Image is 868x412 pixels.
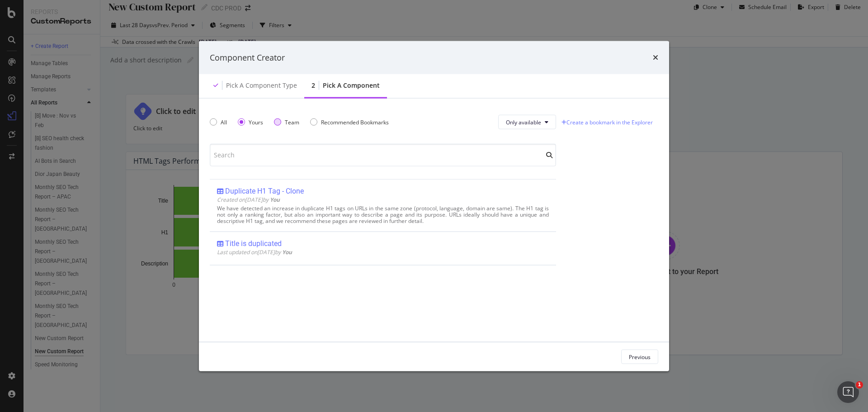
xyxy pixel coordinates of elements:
div: Team [285,118,299,126]
div: modal [199,41,669,371]
button: Only available [498,115,556,129]
div: Yours [238,118,263,126]
div: Component Creator [210,52,285,63]
div: Recommended Bookmarks [310,118,389,126]
span: Only available [506,118,541,126]
a: Create a bookmark in the Explorer [560,115,655,128]
div: All [221,118,227,126]
div: Duplicate H1 Tag - Clone [225,187,304,196]
div: We have detected an increase in duplicate H1 tags on URLs in the same zone (protocol, language, d... [217,205,549,224]
input: Search [210,144,556,166]
div: Yours [249,118,263,126]
div: Pick a Component type [226,81,297,90]
div: 2 [311,81,315,90]
button: Previous [621,350,658,364]
div: Pick a Component [323,81,380,90]
div: Recommended Bookmarks [321,118,389,126]
b: You [270,196,280,204]
div: All [210,118,227,126]
div: Team [274,118,299,126]
span: Created on [DATE] by [217,196,280,204]
div: Title is duplicated [225,239,282,248]
span: 1 [856,381,863,388]
div: times [653,52,658,63]
b: You [282,248,292,256]
iframe: Intercom live chat [837,381,859,403]
span: Last updated on [DATE] by [217,248,292,256]
div: Previous [629,353,651,360]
